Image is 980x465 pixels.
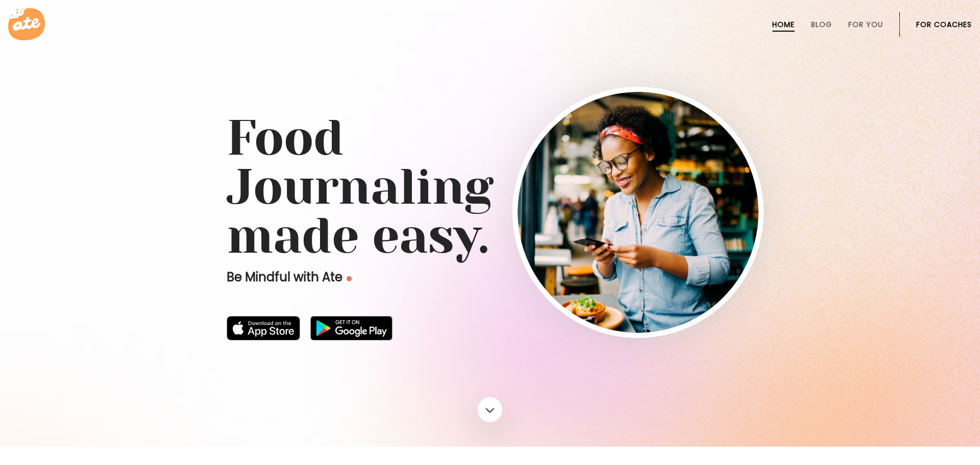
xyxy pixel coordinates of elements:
[916,20,972,29] a: For Coaches
[811,20,832,29] a: Blog
[227,316,300,340] img: badge-download-apple.svg
[227,114,753,261] h1: Food Journaling made easy.
[310,316,393,340] img: badge-download-google.png
[518,92,758,333] img: home-hero-img-rounded.png
[848,20,883,29] a: For You
[227,269,512,285] p: Be Mindful with Ate
[772,20,795,29] a: Home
